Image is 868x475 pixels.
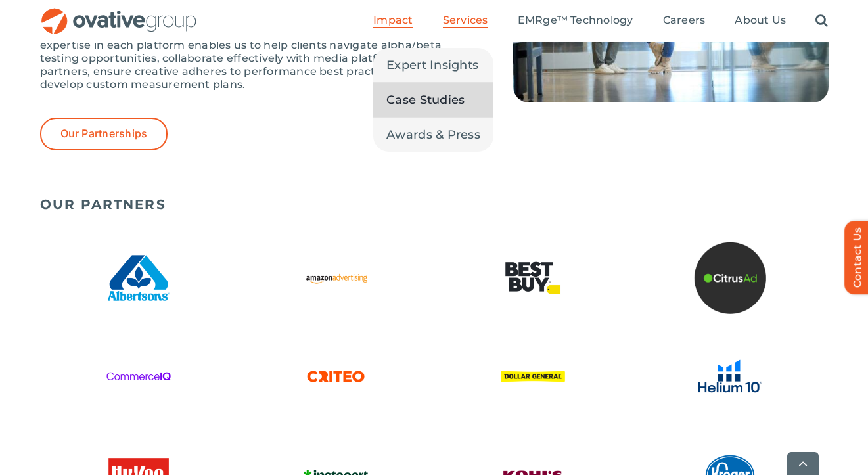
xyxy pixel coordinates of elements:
a: OG_Full_horizontal_RGB [40,7,198,19]
a: Expert Insights [373,48,493,82]
span: Services [443,14,488,27]
img: Helium 10 [694,340,766,413]
img: Amazon Advertising [300,242,372,314]
p: Ovative has been recognized by the major media and technology platforms in our space with industr... [40,12,447,91]
img: Untitled design (27) [694,242,766,314]
img: Partnerships – Logos 10 – Criteo [300,340,372,413]
a: Awards & Press [373,118,493,152]
img: Dollar General [497,340,569,413]
span: EMRge™ Technology [518,14,633,27]
span: Case Studies [386,91,465,109]
h5: OUR PARTNERS [40,196,829,212]
a: EMRge™ Technology [518,14,633,28]
img: Best Buy [497,242,569,314]
span: About Us [735,14,786,27]
a: Impact [373,14,413,28]
span: Awards & Press [386,125,480,144]
span: Our Partnerships [60,127,148,140]
a: Our Partnerships [40,118,168,150]
img: CommerceIQ [103,340,175,413]
a: Careers [663,14,706,28]
span: Impact [373,14,413,27]
a: Case Studies [373,83,493,117]
a: About Us [735,14,786,28]
a: Search [815,14,828,28]
span: Expert Insights [386,56,478,74]
a: Services [443,14,488,28]
img: Albertson’s [103,242,175,314]
span: Careers [663,14,706,27]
